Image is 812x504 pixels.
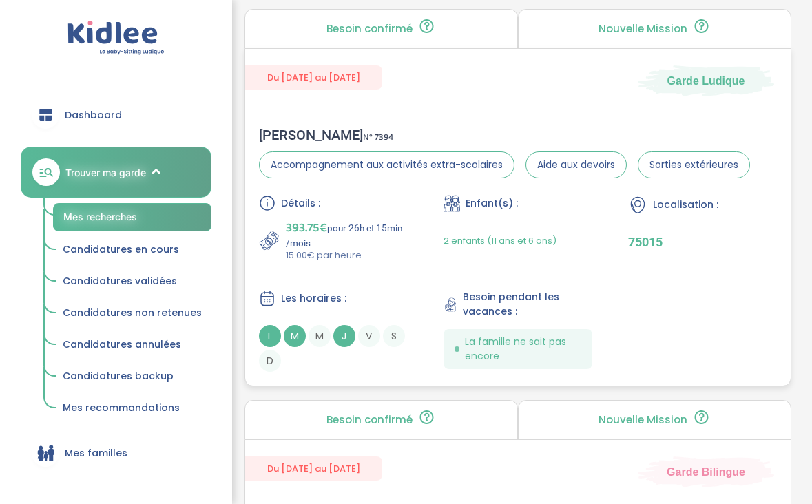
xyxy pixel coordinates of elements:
a: Candidatures non retenues [53,300,211,326]
span: S [383,325,405,347]
span: N° 7394 [363,130,393,145]
span: D [259,350,281,372]
span: Sorties extérieures [638,151,750,178]
span: V [358,325,380,347]
span: J [333,325,355,347]
span: M [284,325,306,347]
span: Aide aux devoirs [525,151,627,178]
span: Candidatures non retenues [63,306,202,319]
span: 2 enfants (11 ans et 6 ans) [444,234,556,247]
a: Mes familles [21,428,211,478]
span: Mes familles [65,446,127,461]
p: 15.00€ par heure [286,249,408,262]
span: Mes recherches [63,211,137,222]
span: M [309,325,331,347]
span: Accompagnement aux activités extra-scolaires [259,151,514,178]
p: Besoin confirmé [326,23,413,34]
p: 75015 [628,235,777,249]
span: Garde Bilingue [667,464,745,479]
a: Candidatures annulées [53,332,211,358]
a: Trouver ma garde [21,147,211,198]
a: Candidatures validées [53,269,211,295]
span: Candidatures validées [63,274,177,288]
p: Nouvelle Mission [598,23,687,34]
span: Les horaires : [281,291,346,306]
a: Mes recommandations [53,395,211,421]
span: Enfant(s) : [466,196,518,211]
span: Localisation : [653,198,718,212]
a: Mes recherches [53,203,211,231]
span: Candidatures en cours [63,242,179,256]
span: L [259,325,281,347]
span: 393.75€ [286,218,327,238]
span: La famille ne sait pas encore [465,335,581,364]
span: Détails : [281,196,320,211]
span: Dashboard [65,108,122,123]
p: Nouvelle Mission [598,414,687,426]
span: Trouver ma garde [65,165,146,180]
span: Garde Ludique [667,73,745,88]
span: Mes recommandations [63,401,180,414]
a: Candidatures backup [53,364,211,390]
div: [PERSON_NAME] [259,127,750,143]
span: Du [DATE] au [DATE] [245,65,382,90]
a: Dashboard [21,90,211,140]
a: Candidatures en cours [53,237,211,263]
span: Candidatures backup [63,369,174,383]
span: Besoin pendant les vacances : [463,290,592,319]
span: Candidatures annulées [63,337,181,351]
span: Du [DATE] au [DATE] [245,456,382,481]
p: Besoin confirmé [326,414,413,426]
p: pour 26h et 15min /mois [286,218,408,249]
img: logo.svg [67,21,165,56]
